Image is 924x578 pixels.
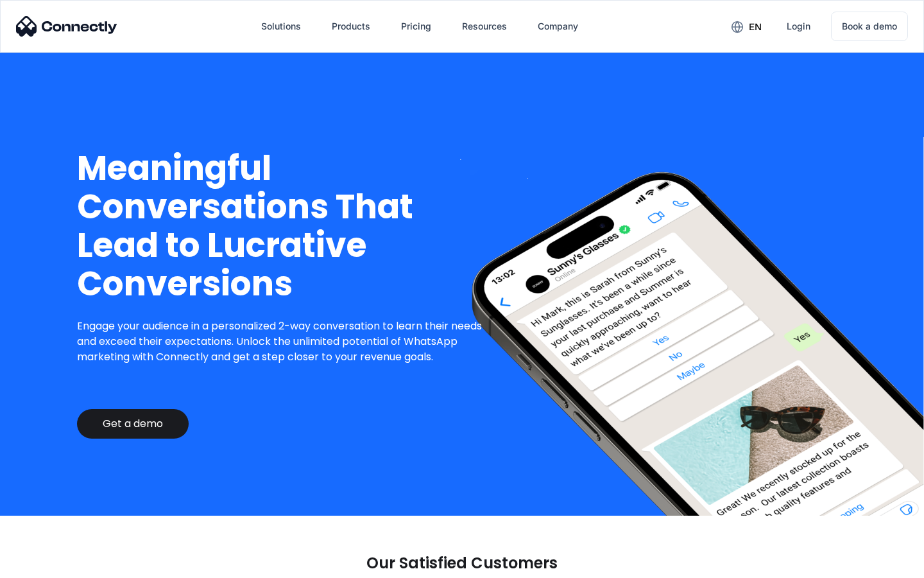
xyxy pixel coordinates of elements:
div: Products [321,11,381,42]
div: Resources [452,11,517,42]
div: Products [332,17,370,35]
div: Company [527,11,588,42]
h1: Meaningful Conversations That Lead to Lucrative Conversions [77,149,492,303]
div: Get a demo [103,417,163,430]
div: Resources [462,17,507,35]
p: Engage your audience in a personalized 2-way conversation to learn their needs and exceed their e... [77,319,492,365]
a: Book a demo [831,12,908,41]
a: Login [776,11,821,42]
p: Our Satisfied Customers [366,554,558,572]
div: en [749,18,762,36]
div: en [721,17,771,36]
img: Connectly Logo [16,16,117,37]
div: Solutions [261,17,301,35]
aside: Language selected: English [13,556,77,574]
ul: Language list [26,556,77,574]
div: Company [538,17,578,35]
a: Get a demo [77,409,189,439]
a: Pricing [391,11,441,42]
div: Solutions [251,11,311,42]
div: Pricing [401,17,431,35]
div: Login [787,17,810,35]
